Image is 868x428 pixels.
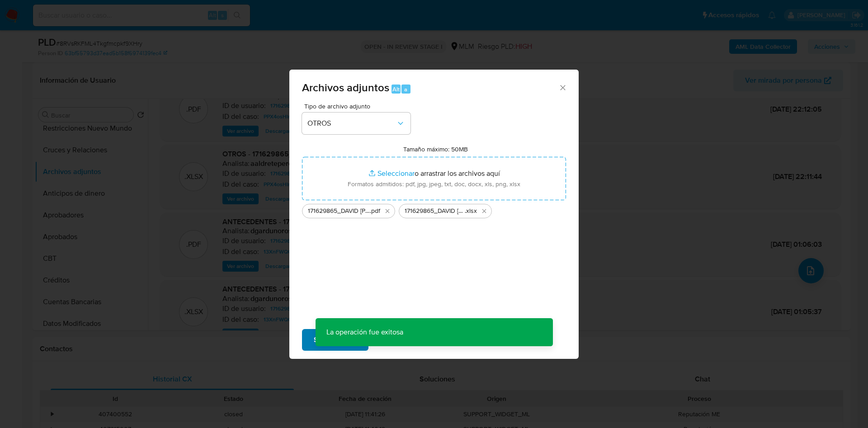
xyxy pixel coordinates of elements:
[403,145,468,153] label: Tamaño máximo: 50MB
[370,207,380,216] span: .pdf
[382,206,393,216] button: Eliminar 171629865_DAVID GARCIA FLORES_SEP2025.pdf
[302,200,566,218] ul: Archivos seleccionados
[405,207,465,216] span: 171629865_DAVID [PERSON_NAME] FLORES_SEP2025
[304,103,413,109] span: Tipo de archivo adjunto
[308,207,370,216] span: 171629865_DAVID [PERSON_NAME] FLORES_SEP2025
[302,113,410,134] button: OTROS
[307,119,396,128] span: OTROS
[316,318,414,346] p: La operación fue exitosa
[384,330,413,350] span: Cancelar
[404,85,407,94] span: a
[465,207,477,216] span: .xlsx
[302,329,368,351] button: Subir archivo
[314,330,357,350] span: Subir archivo
[302,80,389,95] span: Archivos adjuntos
[558,83,566,91] button: Cerrar
[479,206,490,216] button: Eliminar 171629865_DAVID GARCIA FLORES_SEP2025.xlsx
[392,85,400,94] span: Alt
